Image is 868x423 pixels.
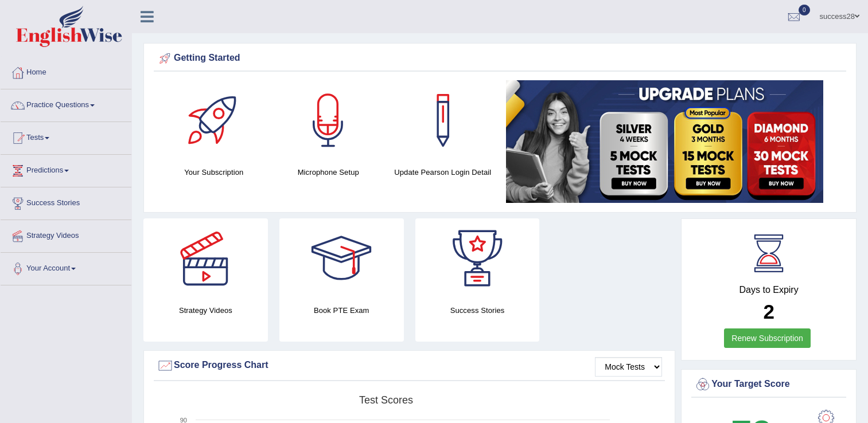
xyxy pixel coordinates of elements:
[724,328,811,348] a: Renew Subscription
[1,122,131,151] a: Tests
[157,357,662,374] div: Score Progress Chart
[162,166,266,178] h4: Your Subscription
[359,394,413,406] tspan: Test scores
[279,304,404,316] h4: Book PTE Exam
[157,50,843,67] div: Getting Started
[1,89,131,118] a: Practice Questions
[1,253,131,281] a: Your Account
[1,220,131,249] a: Strategy Videos
[391,166,495,178] h4: Update Pearson Login Detail
[694,285,843,295] h4: Days to Expiry
[415,304,540,316] h4: Success Stories
[1,187,131,216] a: Success Stories
[277,166,380,178] h4: Microphone Setup
[799,5,810,15] span: 0
[1,155,131,183] a: Predictions
[694,376,843,393] div: Your Target Score
[506,80,823,203] img: small5.jpg
[763,300,774,323] b: 2
[1,57,131,85] a: Home
[143,304,268,316] h4: Strategy Videos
